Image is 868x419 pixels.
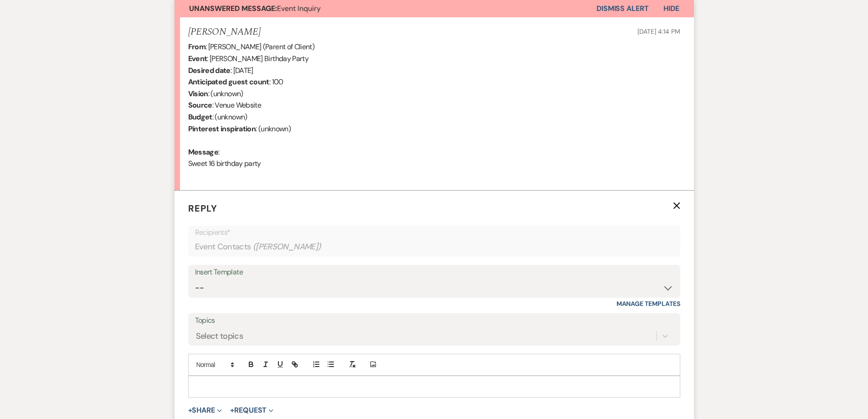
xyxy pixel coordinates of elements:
strong: Unanswered Message: [189,4,277,13]
b: Source [188,100,212,110]
span: Reply [188,202,217,214]
b: Desired date [188,66,231,75]
span: + [188,407,192,414]
span: + [230,407,234,414]
b: Budget [188,112,212,122]
button: Share [188,407,222,414]
span: Hide [663,4,679,13]
span: Event Inquiry [189,4,321,13]
b: Event [188,54,207,63]
b: From [188,42,205,52]
label: Topics [195,314,673,327]
b: Pinterest inspiration [188,124,256,134]
b: Vision [188,89,208,98]
a: Manage Templates [616,300,680,308]
span: [DATE] 4:14 PM [637,27,680,36]
div: Insert Template [195,266,673,279]
button: Request [230,407,273,414]
b: Message [188,147,219,157]
span: ( [PERSON_NAME] ) [253,241,321,253]
div: Event Contacts [195,238,673,256]
div: : [PERSON_NAME] (Parent of Client) : [PERSON_NAME] Birthday Party : [DATE] : 100 : (unknown) : Ve... [188,41,680,181]
b: Anticipated guest count [188,77,269,87]
p: Recipients* [195,227,673,238]
div: Select topics [196,330,243,342]
h5: [PERSON_NAME] [188,26,261,38]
